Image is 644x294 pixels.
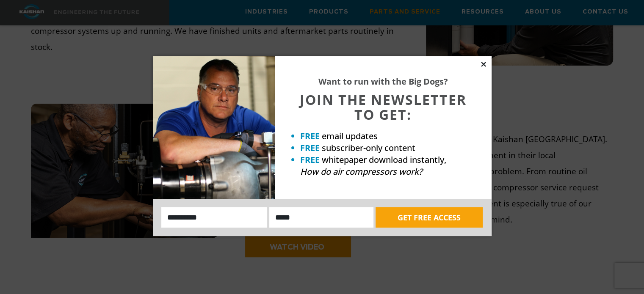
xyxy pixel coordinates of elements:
strong: Want to run with the Big Dogs? [318,76,448,87]
strong: FREE [300,142,320,154]
strong: FREE [300,154,320,165]
strong: FREE [300,130,320,142]
span: JOIN THE NEWSLETTER TO GET: [300,91,467,124]
button: GET FREE ACCESS [376,207,483,228]
input: Email [269,207,373,228]
input: Name: [161,207,268,228]
button: Close [480,60,487,68]
span: subscriber-only content [322,142,415,154]
span: email updates [322,130,378,142]
span: whitepaper download instantly, [322,154,446,165]
em: How do air compressors work? [300,166,423,177]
